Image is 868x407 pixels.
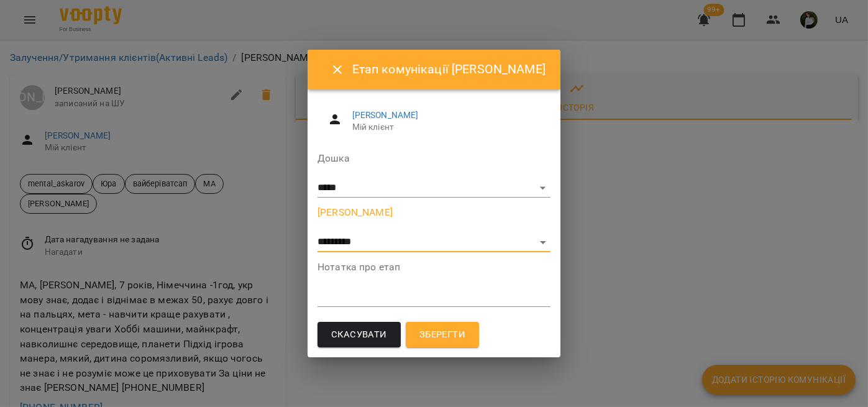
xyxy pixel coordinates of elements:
[352,60,546,79] h6: Етап комунікації [PERSON_NAME]
[352,121,541,134] span: Мій клієнт
[318,208,550,217] label: [PERSON_NAME]
[318,262,550,272] label: Нотатка про етап
[318,322,401,348] button: Скасувати
[322,55,352,85] button: Close
[318,153,550,163] label: Дошка
[352,110,419,120] a: [PERSON_NAME]
[419,327,465,343] span: Зберегти
[331,327,387,343] span: Скасувати
[406,322,479,348] button: Зберегти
